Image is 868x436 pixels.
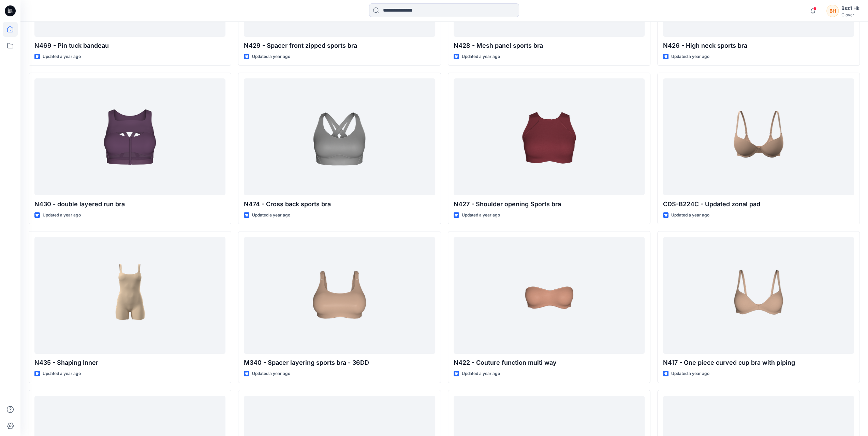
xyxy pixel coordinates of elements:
[454,358,645,367] p: N422 - Couture function multi way
[244,237,435,354] a: M340 - Spacer layering sports bra - 36DD
[252,53,290,60] p: Updated a year ago
[244,199,435,209] p: N474 - Cross back sports bra
[43,53,81,60] p: Updated a year ago
[663,41,854,50] p: N426 - High neck sports bra
[454,41,645,50] p: N428 - Mesh panel sports bra
[454,199,645,209] p: N427 - Shoulder opening Sports bra
[454,237,645,354] a: N422 - Couture function multi way
[244,358,435,367] p: M340 - Spacer layering sports bra - 36DD
[663,78,854,195] a: CDS-B224C - Updated zonal pad
[252,212,290,219] p: Updated a year ago
[841,4,859,12] div: Bsz1 Hk
[826,5,839,17] div: BH
[671,53,709,60] p: Updated a year ago
[671,212,709,219] p: Updated a year ago
[252,370,290,377] p: Updated a year ago
[663,358,854,367] p: N417 - One piece curved cup bra with piping
[454,78,645,195] a: N427 - Shoulder opening Sports bra
[34,41,225,50] p: N469 - Pin tuck bandeau
[462,212,500,219] p: Updated a year ago
[462,370,500,377] p: Updated a year ago
[841,12,859,17] div: Clover
[462,53,500,60] p: Updated a year ago
[43,212,81,219] p: Updated a year ago
[34,199,225,209] p: N430 - double layered run bra
[244,41,435,50] p: N429 - Spacer front zipped sports bra
[34,358,225,367] p: N435 - Shaping Inner
[671,370,709,377] p: Updated a year ago
[43,370,81,377] p: Updated a year ago
[244,78,435,195] a: N474 - Cross back sports bra
[34,237,225,354] a: N435 - Shaping Inner
[663,199,854,209] p: CDS-B224C - Updated zonal pad
[34,78,225,195] a: N430 - double layered run bra
[663,237,854,354] a: N417 - One piece curved cup bra with piping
